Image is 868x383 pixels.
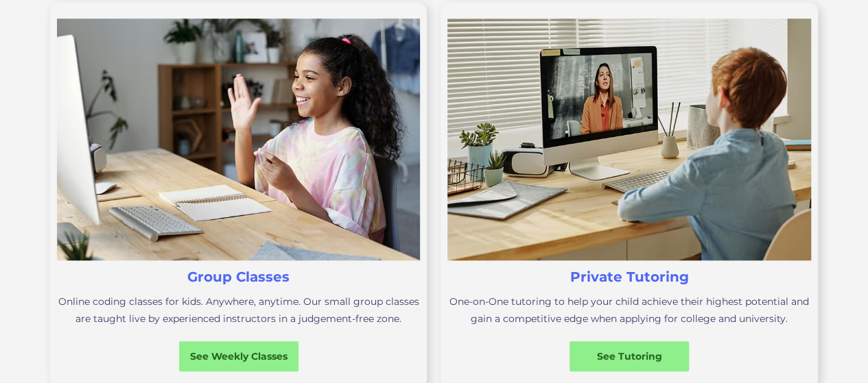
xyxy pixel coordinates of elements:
a: See Weekly Classes [179,341,298,371]
div: See Weekly Classes [179,349,298,363]
a: See Tutoring [570,341,689,371]
p: One-on-One tutoring to help your child achieve their highest potential and gain a competitive edg... [448,293,811,328]
h3: Group Classes [187,267,290,286]
h3: Private Tutoring [570,267,689,286]
p: Online coding classes for kids. Anywhere, anytime. Our small group classes are taught live by exp... [57,293,420,328]
div: See Tutoring [570,349,689,363]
